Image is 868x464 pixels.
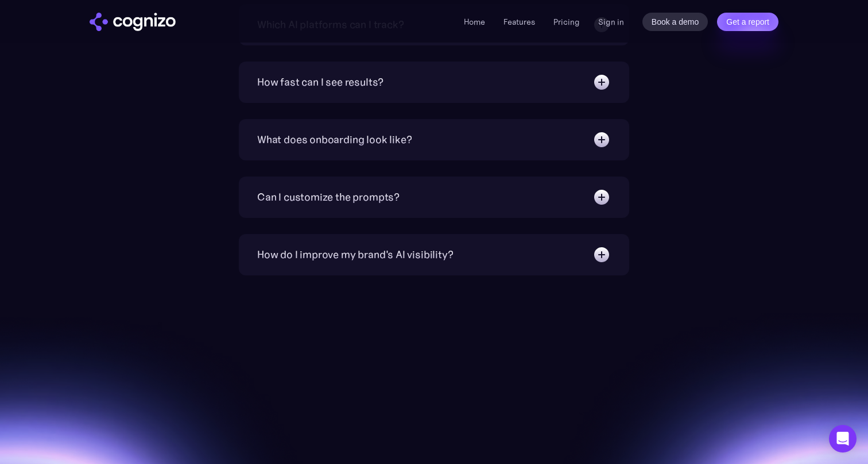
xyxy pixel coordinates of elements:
[464,17,485,27] a: Home
[257,132,412,148] div: What does onboarding look like?
[829,425,857,453] div: Open Intercom Messenger
[642,13,708,31] a: Book a demo
[257,247,453,263] div: How do I improve my brand's AI visibility?
[90,13,176,31] img: cognizo logo
[598,15,624,29] a: Sign in
[503,17,535,27] a: Features
[90,13,176,31] a: home
[553,17,580,27] a: Pricing
[257,189,400,205] div: Can I customize the prompts?
[257,74,383,90] div: How fast can I see results?
[717,13,778,31] a: Get a report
